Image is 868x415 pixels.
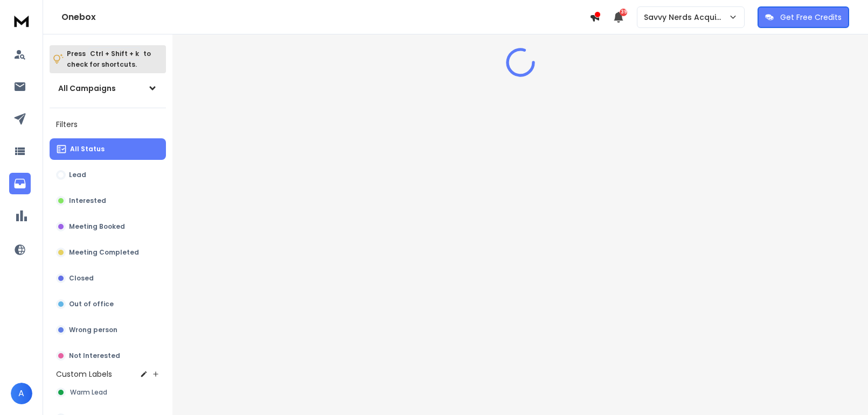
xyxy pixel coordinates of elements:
span: Ctrl + Shift + k [88,47,141,60]
button: A [11,383,32,404]
p: Interested [69,196,106,205]
p: Meeting Completed [69,248,139,257]
h1: All Campaigns [58,83,116,94]
p: Out of office [69,300,114,308]
button: Warm Lead [50,382,166,403]
p: Meeting Booked [69,222,125,231]
button: Out of office [50,293,166,315]
p: Press to check for shortcuts. [67,48,151,70]
p: Lead [69,171,86,179]
button: Wrong person [50,319,166,341]
button: Closed [50,268,166,289]
button: All Campaigns [50,78,166,99]
button: All Status [50,138,166,160]
p: Savvy Nerds Acquisition [644,12,728,23]
span: 39 [620,9,627,16]
button: Lead [50,164,166,186]
span: Warm Lead [70,388,107,397]
button: Interested [50,190,166,212]
button: Meeting Booked [50,216,166,237]
h3: Custom Labels [56,369,112,379]
button: Meeting Completed [50,242,166,263]
p: All Status [70,145,105,153]
p: Wrong person [69,326,117,334]
img: logo [11,11,32,31]
h3: Filters [50,117,166,132]
p: Get Free Credits [780,12,842,23]
h1: Onebox [61,11,589,24]
button: Not Interested [50,345,166,367]
button: Get Free Credits [758,6,849,28]
p: Closed [69,274,94,283]
p: Not Interested [69,351,120,360]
